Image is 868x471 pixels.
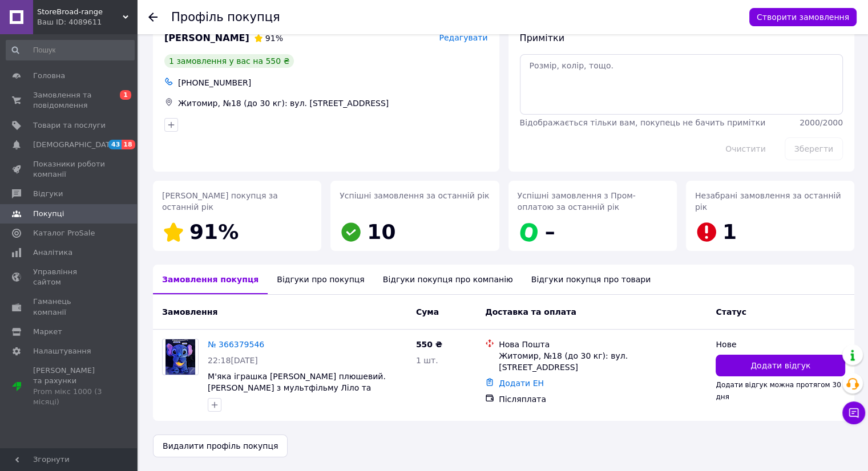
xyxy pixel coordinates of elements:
[33,71,65,81] span: Головна
[153,435,288,457] button: Видалити профіль покупця
[6,40,135,60] input: Пошук
[33,209,64,219] span: Покупці
[520,118,766,127] span: Відображається тільки вам, покупець не бачить примітки
[499,393,706,405] div: Післяплата
[416,356,438,365] span: 1 шт.
[33,159,106,180] span: Показники роботи компанії
[268,265,373,294] div: Відгуки про покупця
[33,120,106,131] span: Товари та послуги
[153,265,268,294] div: Замовлення покупця
[164,32,249,45] span: [PERSON_NAME]
[208,340,264,349] a: № 366379546
[33,247,72,258] span: Аналітика
[716,381,841,400] span: Додати відгук можна протягом 30 дня
[37,7,123,17] span: StoreBroad-range
[33,346,91,356] span: Налаштування
[162,191,278,212] span: [PERSON_NAME] покупця за останній рік
[842,401,865,424] button: Чат з покупцем
[33,90,106,111] span: Замовлення та повідомлення
[522,265,660,294] div: Відгуки покупця про товари
[439,33,487,42] span: Редагувати
[108,140,122,149] span: 43
[33,189,63,199] span: Відгуки
[33,140,118,150] span: [DEMOGRAPHIC_DATA]
[499,350,706,373] div: Житомир, №18 (до 30 кг): вул. [STREET_ADDRESS]
[800,118,843,127] span: 2000 / 2000
[33,267,106,287] span: Управління сайтом
[189,220,239,243] span: 91%
[164,54,294,68] div: 1 замовлення у вас на 550 ₴
[120,90,131,100] span: 1
[165,339,195,375] img: Фото товару
[367,220,395,243] span: 10
[722,220,737,243] span: 1
[716,307,746,316] span: Статус
[416,340,442,349] span: 550 ₴
[499,379,544,388] a: Додати ЕН
[33,228,95,238] span: Каталог ProSale
[176,95,490,111] div: Житомир, №18 (до 30 кг): вул. [STREET_ADDRESS]
[122,140,135,149] span: 18
[499,339,706,350] div: Нова Пошта
[265,34,283,43] span: 91%
[716,339,845,350] div: Нове
[33,366,106,407] span: [PERSON_NAME] та рахунки
[485,307,576,316] span: Доставка та оплата
[37,17,137,27] div: Ваш ID: 4089611
[520,33,564,43] span: Примітки
[176,75,490,91] div: [PHONE_NUMBER]
[545,220,555,243] span: –
[33,327,62,337] span: Маркет
[171,10,280,24] h1: Профіль покупця
[750,360,810,371] span: Додати відгук
[33,387,106,407] div: Prom мікс 1000 (3 місяці)
[374,265,522,294] div: Відгуки покупця про компанію
[208,356,258,365] span: 22:18[DATE]
[162,307,217,316] span: Замовлення
[162,339,199,375] a: Фото товару
[148,11,158,23] div: Повернутися назад
[695,191,841,212] span: Незабрані замовлення за останній рік
[749,8,857,26] button: Створити замовлення
[33,297,106,317] span: Гаманець компанії
[416,307,439,316] span: Cума
[518,191,636,212] span: Успішні замовлення з Пром-оплатою за останній рік
[716,355,845,376] button: Додати відгук
[208,372,398,415] a: М'яка іграшка [PERSON_NAME] плюшевий. [PERSON_NAME] з мультфільму Ліло та [PERSON_NAME], дихає, с...
[340,191,489,200] span: Успішні замовлення за останній рік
